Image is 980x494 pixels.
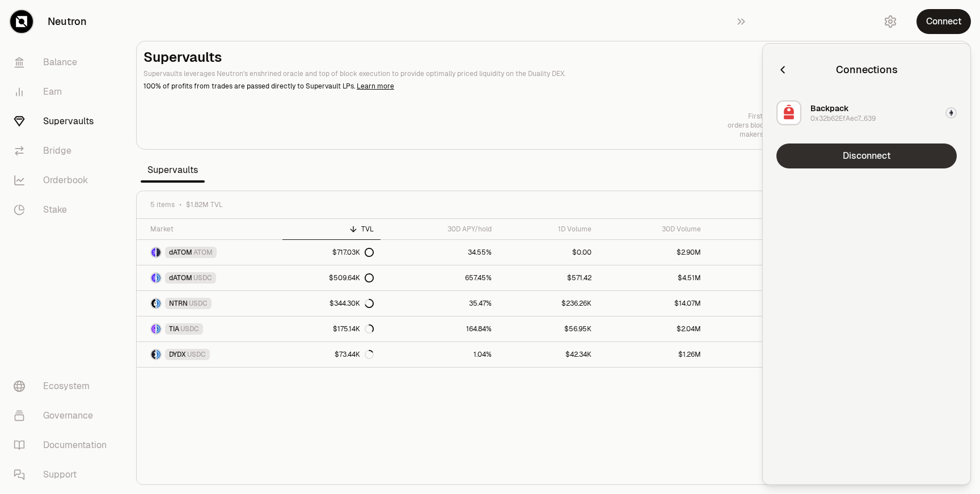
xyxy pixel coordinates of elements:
a: 164.84% [381,316,499,341]
span: 5 items [150,200,175,209]
button: BackpackBackpack0x32b62EfAec7...639Ethereum Logo [770,96,964,130]
a: 68.62% [708,291,810,316]
img: DYDX Logo [151,350,155,359]
a: $344.30K [282,291,381,316]
img: USDC Logo [157,324,160,333]
a: Stake [5,195,122,225]
a: $42.34K [499,342,598,367]
img: TIA Logo [151,324,155,333]
a: $2.90M [598,240,708,265]
span: ATOM [193,248,213,257]
img: USDC Logo [157,273,160,282]
div: 30D Volume [605,225,701,234]
div: $73.44K [335,350,374,359]
a: $56.95K [499,316,598,341]
a: dATOM LogoATOM LogodATOMATOM [137,240,282,265]
a: 0.00% [708,240,810,265]
div: 0x32b62EfAec7...639 [810,114,876,123]
a: $73.44K [282,342,381,367]
a: TIA LogoUSDC LogoTIAUSDC [137,316,282,341]
div: $175.14K [333,324,374,333]
p: makers share the spring. [728,130,830,139]
a: $2.04M [598,316,708,341]
a: 35.47% [381,291,499,316]
div: Market [150,225,276,234]
a: 1.04% [381,342,499,367]
div: $509.64K [329,273,374,282]
a: $571.42 [499,265,598,290]
div: Connections [836,62,898,78]
img: dATOM Logo [151,248,155,257]
p: Supervaults leverages Neutron's enshrined oracle and top of block execution to provide optimally ... [143,69,882,79]
a: Learn more [357,82,394,91]
a: $14.07M [598,291,708,316]
a: 34.55% [381,240,499,265]
a: Documentation [5,430,122,460]
a: Earn [5,77,122,107]
span: dATOM [169,248,192,257]
span: USDC [189,299,208,308]
img: NTRN Logo [151,299,155,308]
a: $717.03K [282,240,381,265]
img: dATOM Logo [151,273,155,282]
a: $1.26M [598,342,708,367]
img: USDC Logo [157,299,160,308]
button: Disconnect [776,143,957,168]
p: orders bloom like cherry trees— [728,121,830,130]
span: USDC [187,350,206,359]
button: Connect [916,9,971,34]
a: Supervaults [5,107,122,136]
a: $4.51M [598,265,708,290]
a: dATOM LogoUSDC LogodATOMUSDC [137,265,282,290]
img: ATOM Logo [157,248,160,257]
a: 32.52% [708,316,810,341]
a: Ecosystem [5,371,122,401]
img: USDC Logo [157,350,160,359]
p: First in every block, [728,112,830,121]
span: TIA [169,324,179,333]
a: Support [5,460,122,489]
p: 100% of profits from trades are passed directly to Supervault LPs. [143,81,882,91]
a: 657.45% [381,265,499,290]
div: $344.30K [330,299,374,308]
span: USDC [193,273,212,282]
a: $509.64K [282,265,381,290]
span: Supervaults [141,159,205,181]
div: 1D Vol/TVL [715,225,804,234]
img: Backpack [778,102,800,124]
div: $717.03K [332,248,374,257]
a: 57.66% [708,342,810,367]
a: Balance [5,48,122,77]
div: TVL [289,225,374,234]
a: DYDX LogoUSDC LogoDYDXUSDC [137,342,282,367]
span: NTRN [169,299,188,308]
a: Governance [5,401,122,430]
a: $175.14K [282,316,381,341]
div: Backpack [810,103,849,114]
img: Ethereum Logo [947,108,956,117]
span: DYDX [169,350,186,359]
a: 0.11% [708,265,810,290]
a: Bridge [5,136,122,166]
div: 1D Volume [505,225,592,234]
h2: Supervaults [143,48,882,66]
div: 30D APY/hold [387,225,492,234]
span: USDC [180,324,199,333]
a: First in every block,orders bloom like cherry trees—makers share the spring. [728,112,830,139]
a: Orderbook [5,166,122,195]
span: dATOM [169,273,192,282]
span: $1.82M TVL [186,200,223,209]
a: NTRN LogoUSDC LogoNTRNUSDC [137,291,282,316]
a: $236.26K [499,291,598,316]
a: $0.00 [499,240,598,265]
